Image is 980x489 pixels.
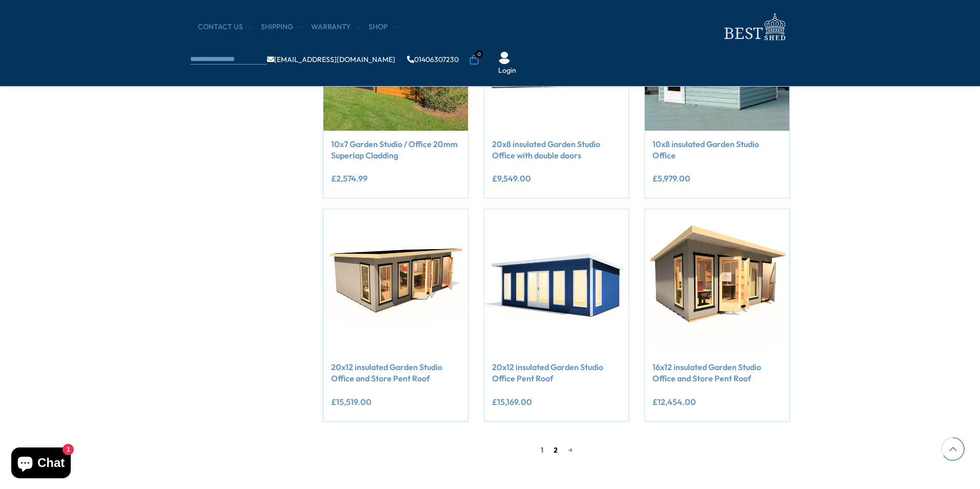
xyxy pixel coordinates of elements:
[498,66,516,76] a: Login
[718,10,790,44] img: logo
[331,398,372,406] ins: £15,519.00
[267,56,395,63] a: [EMAIL_ADDRESS][DOMAIN_NAME]
[492,174,531,182] ins: £9,549.00
[652,398,696,406] ins: £12,454.00
[536,442,548,458] span: 1
[498,52,511,64] img: User Icon
[311,22,361,32] a: Warranty
[475,50,483,58] span: 0
[645,209,789,354] img: 16x12 insulated Garden Studio Office and Store Pent Roof - Best Shed
[261,22,303,32] a: Shipping
[548,442,563,458] a: 2
[323,209,468,354] img: 20x12 insulated Garden Studio Office and Store Pent Roof - Best Shed
[652,138,782,161] a: 10x8 insulated Garden Studio Office
[331,138,460,161] a: 10x7 Garden Studio / Office 20mm Superlap Cladding
[492,138,621,161] a: 20x8 insulated Garden Studio Office with double doors
[469,55,479,65] a: 0
[331,174,367,182] ins: £2,574.99
[563,442,578,458] a: →
[407,56,459,63] a: 01406307230
[331,361,460,384] a: 20x12 insulated Garden Studio Office and Store Pent Roof
[8,447,74,481] inbox-online-store-chat: Shopify online store chat
[652,174,690,182] ins: £5,979.00
[198,22,253,32] a: CONTACT US
[484,209,629,354] img: 20x12 insulated Garden Studio Office Pent Roof - Best Shed
[369,22,398,32] a: Shop
[492,398,532,406] ins: £15,169.00
[492,361,621,384] a: 20x12 insulated Garden Studio Office Pent Roof
[652,361,782,384] a: 16x12 insulated Garden Studio Office and Store Pent Roof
